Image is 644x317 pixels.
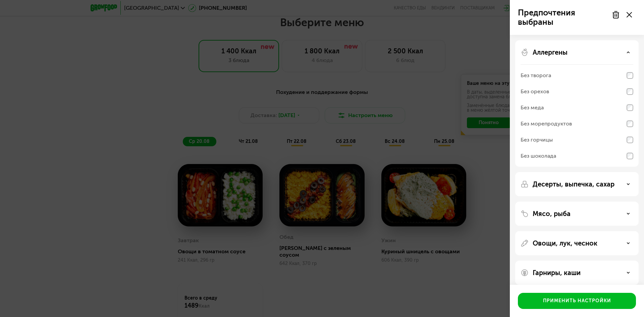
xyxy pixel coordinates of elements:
[543,298,611,304] div: Применить настройки
[518,293,636,309] button: Применить настройки
[533,210,571,218] p: Мясо, рыба
[533,239,597,247] p: Овощи, лук, чеснок
[533,48,568,56] p: Аллергены
[518,8,608,27] p: Предпочтения выбраны
[533,180,614,188] p: Десерты, выпечка, сахар
[533,269,581,277] p: Гарниры, каши
[521,136,553,144] div: Без горчицы
[521,104,544,112] div: Без меда
[521,120,572,128] div: Без морепродуктов
[521,88,549,96] div: Без орехов
[521,71,551,80] div: Без творога
[521,152,556,160] div: Без шоколада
